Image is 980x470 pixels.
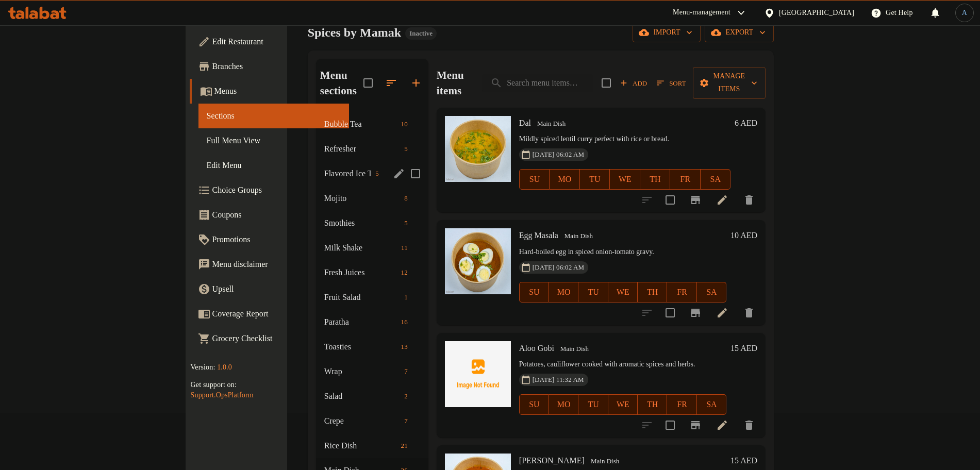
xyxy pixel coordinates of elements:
span: Flavored Ice Tea [324,167,371,180]
span: SU [524,285,545,300]
span: 11 [397,243,412,253]
span: Menus [214,85,341,97]
span: Upsell [212,283,341,295]
div: Bubble Tea10 [316,112,428,137]
div: Flavored Ice Tea5edit [316,161,428,186]
a: Upsell [190,277,349,301]
button: WE [608,282,638,303]
button: FR [667,282,696,303]
button: TH [638,394,667,415]
span: 5 [400,144,412,154]
span: Bubble Tea [324,118,397,130]
span: 13 [397,342,412,352]
span: Toasties [324,341,397,353]
span: [DATE] 06:02 AM [528,263,588,273]
div: Main Dish [556,343,593,355]
span: Sections [207,110,341,122]
button: Manage items [693,67,766,99]
h6: 10 AED [730,228,757,243]
span: Choice Groups [212,184,341,196]
a: Menu disclaimer [190,252,349,277]
span: SU [524,397,545,412]
span: Main Dish [533,118,570,130]
span: Paratha [324,316,397,328]
span: MO [554,172,575,187]
button: delete [737,300,761,325]
button: MO [549,282,578,303]
span: Version: [191,363,215,371]
span: Crepe [324,415,400,427]
span: SU [524,172,545,187]
button: SA [701,169,730,190]
span: Get support on: [191,381,237,389]
div: Refresher5 [316,137,428,161]
span: Smothies [324,217,400,229]
a: Branches [190,54,349,79]
div: items [400,390,412,402]
div: Wrap7 [316,359,428,384]
button: delete [737,413,761,438]
a: Promotions [190,227,349,252]
span: 21 [397,441,412,451]
span: Milk Shake [324,242,397,254]
a: Coverage Report [190,301,349,326]
span: Full Menu View [207,135,341,147]
span: 16 [397,317,412,327]
span: Select to update [659,302,681,324]
button: export [705,23,774,42]
span: TU [583,285,604,300]
span: 1 [400,293,412,303]
span: [DATE] 06:02 AM [528,150,588,160]
div: Wrap [324,365,400,378]
span: Main Dish [560,230,597,242]
span: TH [642,285,663,300]
div: items [397,266,412,279]
a: Edit menu item [716,419,728,431]
a: Grocery Checklist [190,326,349,351]
span: Edit Restaurant [212,36,341,48]
div: Fresh Juices [324,266,397,279]
span: WE [612,285,634,300]
span: 5 [400,219,412,228]
button: TH [640,169,670,190]
div: Mojito [324,192,400,205]
a: Menus [190,79,349,104]
span: export [713,26,766,39]
span: SA [701,397,722,412]
div: items [400,415,412,427]
span: TU [583,397,604,412]
span: FR [671,285,692,300]
span: FR [671,397,692,412]
button: Sort [654,75,688,91]
span: import [641,26,692,39]
div: Smothies5 [316,211,428,236]
span: Manage items [701,70,757,96]
span: TH [642,397,663,412]
span: TU [584,172,606,187]
p: Mildly spiced lentil curry perfect with rice or bread. [519,133,730,146]
button: TU [580,169,610,190]
span: Grocery Checklist [212,332,341,345]
div: items [400,217,412,229]
button: WE [608,394,638,415]
h2: Menu items [437,68,470,98]
span: MO [553,285,574,300]
span: FR [674,172,696,187]
div: [GEOGRAPHIC_DATA] [779,7,854,19]
div: Salad2 [316,384,428,409]
div: Crepe7 [316,409,428,433]
span: 7 [400,367,412,377]
div: Fruit Salad1 [316,285,428,310]
span: Sort sections [379,71,404,95]
span: Select all sections [357,72,379,94]
div: items [400,143,412,155]
span: TH [644,172,666,187]
div: items [397,341,412,353]
a: Edit Menu [198,153,349,178]
div: Fruit Salad [324,291,400,304]
div: items [397,118,412,130]
div: items [371,167,383,180]
input: search [482,74,593,92]
button: SU [519,394,549,415]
